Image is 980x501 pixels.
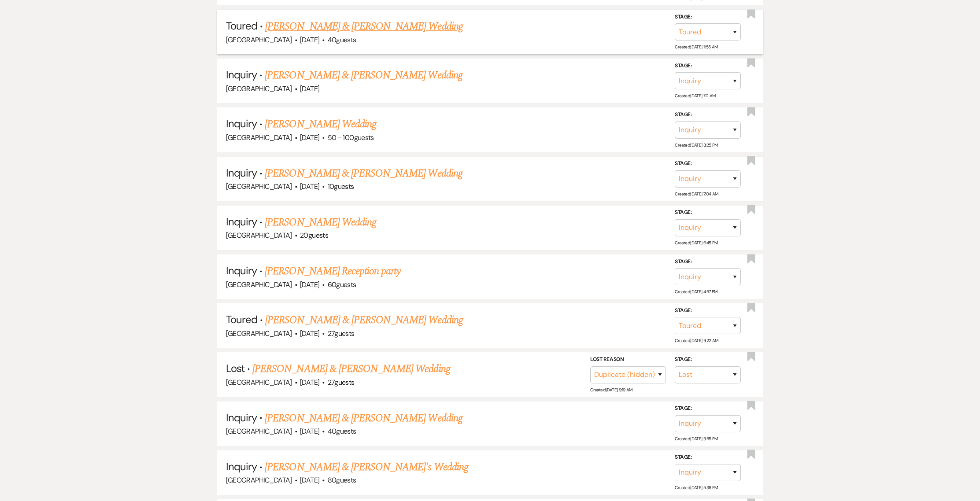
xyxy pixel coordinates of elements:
[226,19,257,33] span: Toured
[675,257,741,266] label: Stage:
[265,166,462,181] a: [PERSON_NAME] & [PERSON_NAME] Wedding
[675,306,741,316] label: Stage:
[675,208,741,217] label: Stage:
[675,110,741,120] label: Stage:
[226,427,292,436] span: [GEOGRAPHIC_DATA]
[300,378,319,387] span: [DATE]
[675,289,717,295] span: Created: [DATE] 4:57 PM
[252,361,450,377] a: [PERSON_NAME] & [PERSON_NAME] Wedding
[226,117,257,130] span: Inquiry
[590,387,632,392] span: Created: [DATE] 9:19 AM
[675,338,718,343] span: Created: [DATE] 9:22 AM
[300,133,319,142] span: [DATE]
[226,475,292,485] span: [GEOGRAPHIC_DATA]
[328,133,374,142] span: 50 - 100 guests
[300,35,319,44] span: [DATE]
[226,182,292,191] span: [GEOGRAPHIC_DATA]
[300,280,319,289] span: [DATE]
[265,459,468,475] a: [PERSON_NAME] & [PERSON_NAME]'s Wedding
[328,182,354,191] span: 10 guests
[328,475,356,485] span: 80 guests
[226,280,292,289] span: [GEOGRAPHIC_DATA]
[675,44,717,50] span: Created: [DATE] 11:55 AM
[265,263,400,279] a: [PERSON_NAME] Reception party
[226,231,292,240] span: [GEOGRAPHIC_DATA]
[265,67,462,83] a: [PERSON_NAME] & [PERSON_NAME] Wedding
[265,214,376,230] a: [PERSON_NAME] Wedding
[226,313,257,326] span: Toured
[300,84,319,93] span: [DATE]
[675,485,717,490] span: Created: [DATE] 5:38 PM
[226,35,292,44] span: [GEOGRAPHIC_DATA]
[226,361,244,375] span: Lost
[675,93,715,99] span: Created: [DATE] 1:12 AM
[675,61,741,71] label: Stage:
[328,329,355,338] span: 27 guests
[265,18,462,34] a: [PERSON_NAME] & [PERSON_NAME] Wedding
[675,453,741,462] label: Stage:
[226,68,257,81] span: Inquiry
[226,84,292,93] span: [GEOGRAPHIC_DATA]
[300,329,319,338] span: [DATE]
[675,159,741,169] label: Stage:
[675,436,717,442] span: Created: [DATE] 9:55 PM
[226,264,257,277] span: Inquiry
[328,35,356,44] span: 40 guests
[675,142,717,147] span: Created: [DATE] 8:25 PM
[226,411,257,424] span: Inquiry
[300,475,319,485] span: [DATE]
[226,378,292,387] span: [GEOGRAPHIC_DATA]
[300,427,319,436] span: [DATE]
[590,355,666,365] label: Lost Reason
[675,240,717,246] span: Created: [DATE] 6:45 PM
[675,355,741,365] label: Stage:
[328,427,356,436] span: 40 guests
[226,215,257,228] span: Inquiry
[328,378,355,387] span: 27 guests
[265,116,376,132] a: [PERSON_NAME] Wedding
[226,460,257,473] span: Inquiry
[675,191,718,197] span: Created: [DATE] 7:04 AM
[226,166,257,180] span: Inquiry
[265,410,462,426] a: [PERSON_NAME] & [PERSON_NAME] Wedding
[226,329,292,338] span: [GEOGRAPHIC_DATA]
[300,231,328,240] span: 20 guests
[328,280,356,289] span: 60 guests
[265,312,462,328] a: [PERSON_NAME] & [PERSON_NAME] Wedding
[675,12,741,22] label: Stage:
[226,133,292,142] span: [GEOGRAPHIC_DATA]
[300,182,319,191] span: [DATE]
[675,404,741,413] label: Stage:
